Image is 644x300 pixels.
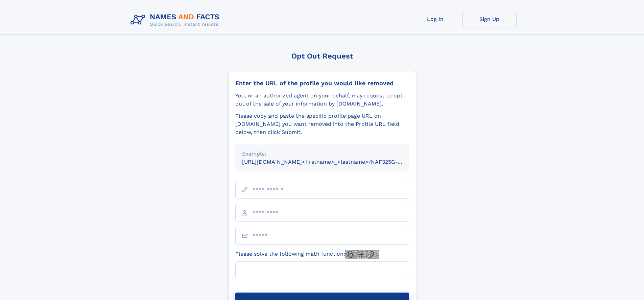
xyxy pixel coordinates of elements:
[235,79,409,87] div: Enter the URL of the profile you would like removed
[408,11,462,27] a: Log In
[228,52,416,60] div: Opt Out Request
[462,11,517,27] a: Sign Up
[235,250,379,259] label: Please solve the following math function:
[242,150,402,158] div: Example:
[235,92,409,108] div: You, or an authorized agent on your behalf, may request to opt-out of the sale of your informatio...
[242,159,422,165] small: [URL][DOMAIN_NAME]<firstname>_<lastname>/NAF325G-xxxxxxxx
[235,112,409,136] div: Please copy and paste the specific profile page URL on [DOMAIN_NAME] you want removed into the Pr...
[128,11,225,29] img: Logo Names and Facts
